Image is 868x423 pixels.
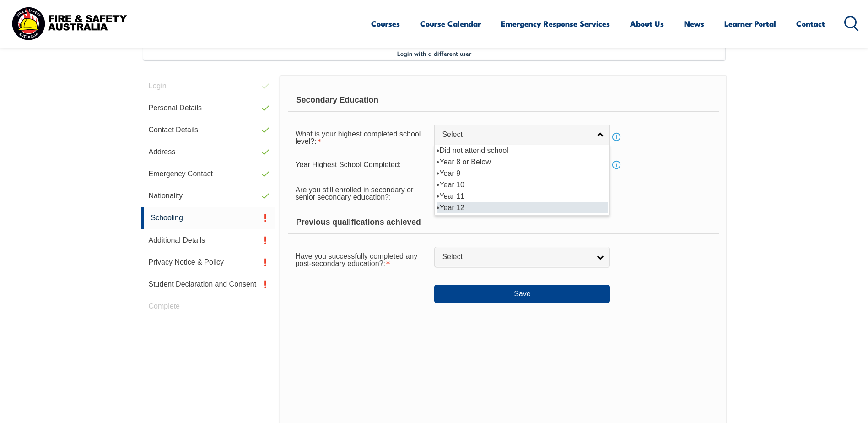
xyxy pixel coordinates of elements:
span: Select [442,130,590,140]
li: Year 12 [437,202,608,213]
span: Are you still enrolled in secondary or senior secondary education?: [295,186,413,201]
a: Learner Portal [724,11,776,36]
a: Emergency Contact [141,163,275,185]
a: Address [141,141,275,163]
a: Privacy Notice & Policy [141,251,275,273]
span: Login with a different user [397,49,471,57]
a: Info [610,130,623,143]
li: Year 8 or Below [437,156,608,168]
li: Did not attend school [437,145,608,156]
a: About Us [630,11,664,36]
a: News [684,11,704,36]
div: Have you successfully completed any post-secondary education? is required. [288,246,434,272]
a: Student Declaration and Consent [141,273,275,295]
div: What is your highest completed school level? is required. [288,124,434,150]
div: Previous qualifications achieved [288,211,718,234]
div: Secondary Education [288,89,718,112]
li: Year 10 [437,179,608,190]
span: Have you successfully completed any post-secondary education?: [295,252,417,267]
a: Personal Details [141,97,275,119]
li: Year 11 [437,190,608,202]
a: Contact [796,11,825,36]
a: Additional Details [141,229,275,251]
span: What is your highest completed school level?: [295,130,421,145]
a: Emergency Response Services [501,11,610,36]
a: Courses [371,11,400,36]
li: Year 9 [437,168,608,179]
a: Nationality [141,185,275,207]
button: Save [434,285,610,303]
a: Contact Details [141,119,275,141]
span: Select [442,252,590,262]
div: Year Highest School Completed: [288,156,434,174]
a: Course Calendar [420,11,481,36]
a: Schooling [141,207,275,229]
a: Info [610,158,623,171]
